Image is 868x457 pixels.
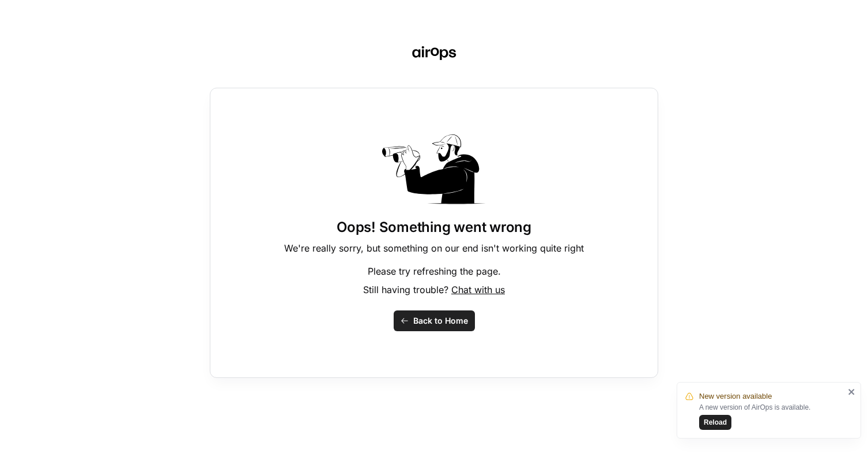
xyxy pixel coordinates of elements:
span: Chat with us [451,284,505,295]
div: A new version of AirOps is available. [699,402,844,430]
button: close [848,387,856,396]
span: Back to Home [413,315,468,327]
span: Reload [704,417,727,428]
p: Please try refreshing the page. [368,264,501,278]
span: New version available [699,391,772,402]
button: Reload [699,415,731,430]
p: Still having trouble? [363,283,505,297]
p: We're really sorry, but something on our end isn't working quite right [284,241,584,255]
button: Back to Home [394,310,475,331]
h1: Oops! Something went wrong [337,218,531,237]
